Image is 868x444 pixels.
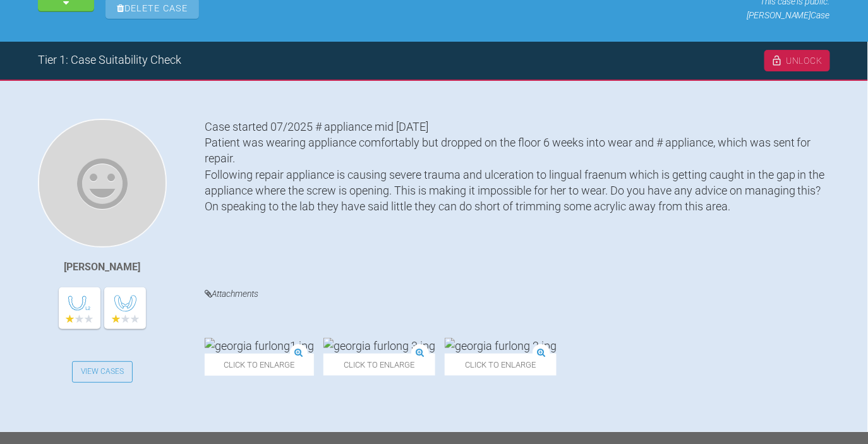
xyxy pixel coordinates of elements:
[205,119,830,267] div: Case started 07/2025 # appliance mid [DATE] Patient was wearing appliance comfortably but dropped...
[445,338,557,354] img: georgia furlong 2.jpg
[38,119,167,248] img: Sheena Mehta
[205,354,314,376] span: Click to enlarge
[685,8,830,22] p: [PERSON_NAME] Case
[205,286,830,302] h4: Attachments
[72,361,133,383] a: View Cases
[64,259,141,275] div: [PERSON_NAME]
[771,55,783,66] img: unlock.cc94ed01.svg
[445,354,557,376] span: Click to enlarge
[205,338,314,354] img: georgia furlong1.jpg
[323,354,435,376] span: Click to enlarge
[323,338,435,354] img: georgia furlong 3.jpg
[38,51,181,69] div: Tier 1: Case Suitability Check
[764,50,830,71] div: Unlock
